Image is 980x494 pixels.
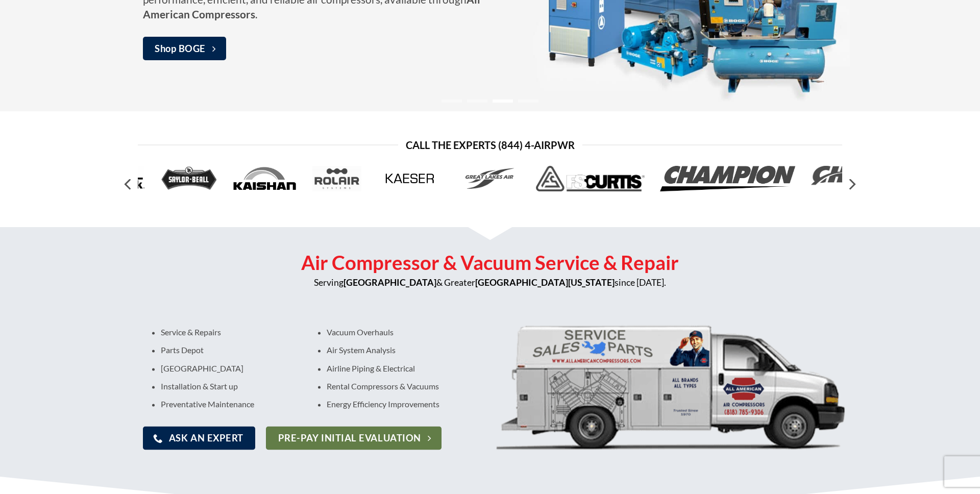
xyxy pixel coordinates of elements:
[161,381,293,391] p: Installation & Start up
[169,431,243,446] span: Ask An Expert
[467,100,487,103] li: Page dot 2
[266,426,441,450] a: Pre-pay Initial Evaluation
[475,277,615,288] strong: [GEOGRAPHIC_DATA][US_STATE]
[138,276,842,290] p: Serving & Greater since [DATE].
[278,431,421,446] span: Pre-pay Initial Evaluation
[327,399,526,409] p: Energy Efficiency Improvements
[406,137,575,153] span: Call the Experts (844) 4-AirPwr
[119,175,138,194] button: Previous
[161,363,293,373] p: [GEOGRAPHIC_DATA]
[493,100,513,103] li: Page dot 3
[161,328,293,337] p: Service & Repairs
[442,100,462,103] li: Page dot 1
[138,250,842,276] h2: Air Compressor & Vacuum Service & Repair
[518,100,538,103] li: Page dot 4
[155,41,206,56] span: Shop BOGE
[327,363,526,373] p: Airline Piping & Electrical
[143,37,226,60] a: Shop BOGE
[327,345,526,355] p: Air System Analysis
[161,345,293,355] p: Parts Depot
[842,175,861,194] button: Next
[344,277,436,288] strong: [GEOGRAPHIC_DATA]
[143,426,255,450] a: Ask An Expert
[161,399,293,409] p: Preventative Maintenance
[327,328,526,337] p: Vacuum Overhauls
[327,381,526,391] p: Rental Compressors & Vacuums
